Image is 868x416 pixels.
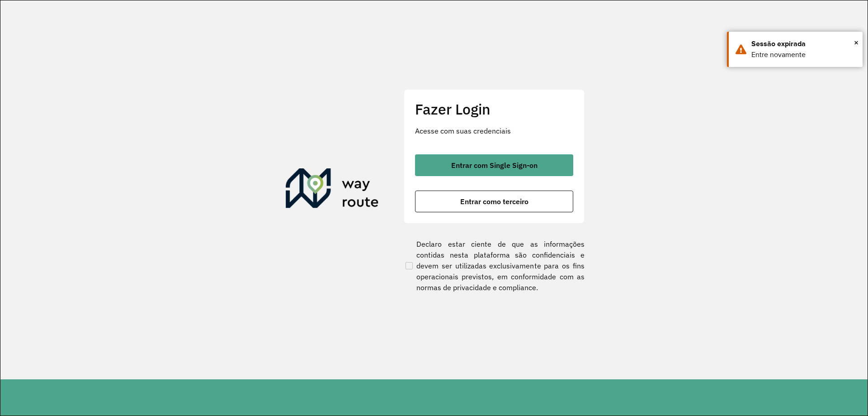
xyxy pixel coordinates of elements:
h2: Fazer Login [415,100,573,118]
button: Close [854,36,859,49]
span: × [854,36,859,49]
button: button [415,191,573,212]
p: Acesse com suas credenciais [415,125,573,136]
span: Entrar como terceiro [460,198,528,205]
span: Entrar com Single Sign-on [451,162,538,169]
label: Declaro estar ciente de que as informações contidas nesta plataforma são confidenciais e devem se... [404,239,585,293]
img: Roteirizador AmbevTech [286,168,379,212]
div: Sessão expirada [751,38,856,49]
button: button [415,154,573,176]
div: Entre novamente [751,49,856,60]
